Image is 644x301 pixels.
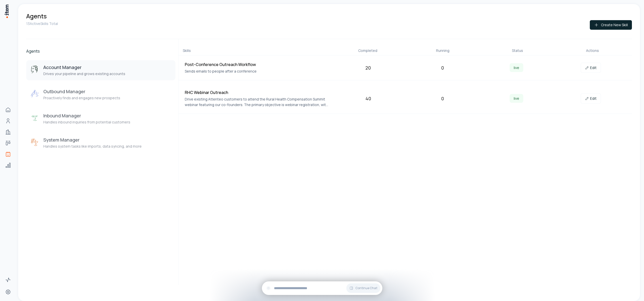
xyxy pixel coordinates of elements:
[30,114,39,123] img: Inbound Manager
[26,48,175,54] h2: Agents
[262,281,382,295] div: Continue Chat
[355,286,377,290] span: Continue Chat
[185,89,329,95] h4: RHC Webinar Outreach
[3,149,13,159] a: Agents
[3,116,13,126] a: People
[4,4,9,18] img: Item Brain Logo
[333,95,403,102] div: 40
[3,275,13,285] a: Activity
[3,160,13,170] a: Analytics
[26,12,47,20] h1: Agents
[332,48,403,53] div: Completed
[3,127,13,137] a: Companies
[43,113,130,119] h3: Inbound Manager
[43,120,130,125] p: Handles inbound inquiries from potential customers
[43,64,125,70] h3: Account Manager
[510,63,523,72] span: live
[590,20,632,30] button: Create New Skill
[183,48,328,53] div: Skills
[26,84,175,105] button: Outbound ManagerOutbound ManagerProactively finds and engages new prospects
[43,88,120,94] h3: Outbound Manager
[333,64,403,71] div: 20
[3,287,13,297] a: Settings
[3,105,13,115] a: Home
[482,48,553,53] div: Status
[407,64,477,71] div: 0
[3,138,13,148] a: Deals
[30,65,39,74] img: Account Manager
[26,21,58,26] p: 13 Active Skills Total
[346,283,380,293] button: Continue Chat
[581,93,601,104] a: Edit
[30,138,39,147] img: System Manager
[43,137,142,143] h3: System Manager
[581,63,601,73] a: Edit
[43,71,125,76] p: Drives your pipeline and grows existing accounts
[510,94,523,103] span: live
[26,133,175,153] button: System ManagerSystem ManagerHandles system tasks like imports, data syncing, and more
[43,95,120,101] p: Proactively finds and engages new prospects
[26,60,175,80] button: Account ManagerAccount ManagerDrives your pipeline and grows existing accounts
[43,144,142,149] p: Handles system tasks like imports, data syncing, and more
[185,69,329,74] p: Sends emails to people after a conference
[407,95,477,102] div: 0
[557,48,628,53] div: Actions
[185,61,329,68] h4: Post-Conference Outreach Workflow
[30,89,39,98] img: Outbound Manager
[185,96,329,108] p: Drive existing Attenteo customers to attend the Rural Health Compensation Summit webinar featurin...
[407,48,478,53] div: Running
[26,109,175,129] button: Inbound ManagerInbound ManagerHandles inbound inquiries from potential customers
